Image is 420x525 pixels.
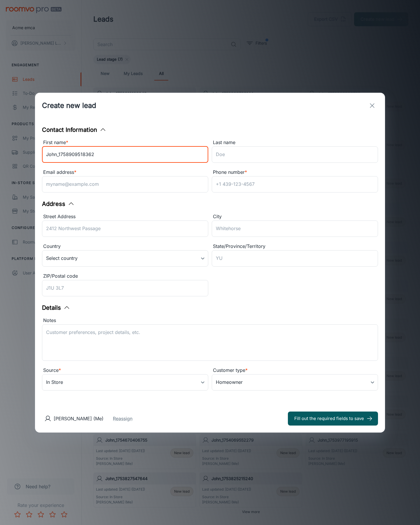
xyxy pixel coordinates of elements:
div: Notes [42,317,378,324]
input: J1U 3L7 [42,280,208,296]
input: Whitehorse [212,220,378,237]
button: Contact Information [42,125,106,134]
p: [PERSON_NAME] (Me) [54,415,104,422]
input: myname@example.com [42,176,208,192]
button: Reassign [113,415,132,422]
div: State/Province/Territory [212,243,378,250]
input: Doe [212,146,378,163]
button: Details [42,303,70,312]
div: ZIP/Postal code [42,272,208,280]
input: +1 439-123-4567 [212,176,378,192]
div: Customer type [212,367,378,374]
div: Email address [42,169,208,176]
div: Street Address [42,213,208,220]
h1: Create new lead [42,100,96,111]
div: Phone number [212,169,378,176]
input: YU [212,250,378,267]
div: Last name [212,139,378,146]
div: Homeowner [212,374,378,391]
button: Fill out the required fields to save [288,412,378,426]
button: exit [366,100,378,111]
div: First name [42,139,208,146]
button: Address [42,199,75,208]
div: Select country [42,250,208,267]
div: In Store [42,374,208,391]
input: John [42,146,208,163]
div: Country [42,243,208,250]
div: City [212,213,378,220]
div: Source [42,367,208,374]
input: 2412 Northwest Passage [42,220,208,237]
